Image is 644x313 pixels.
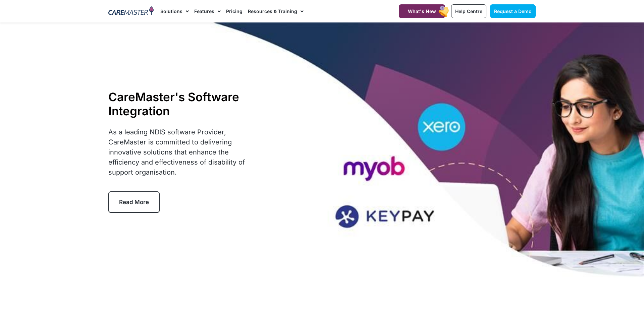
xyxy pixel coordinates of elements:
[451,4,486,18] a: Help Centre
[490,4,536,18] a: Request a Demo
[399,4,445,18] a: What's New
[108,6,154,16] img: CareMaster Logo
[108,90,254,118] h1: CareMaster's Software Integration
[455,8,482,14] span: Help Centre
[108,191,160,213] a: Read More
[108,127,254,177] p: As a leading NDIS software Provider, CareMaster is committed to delivering innovative solutions t...
[119,199,149,205] span: Read More
[408,8,436,14] span: What's New
[494,8,532,14] span: Request a Demo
